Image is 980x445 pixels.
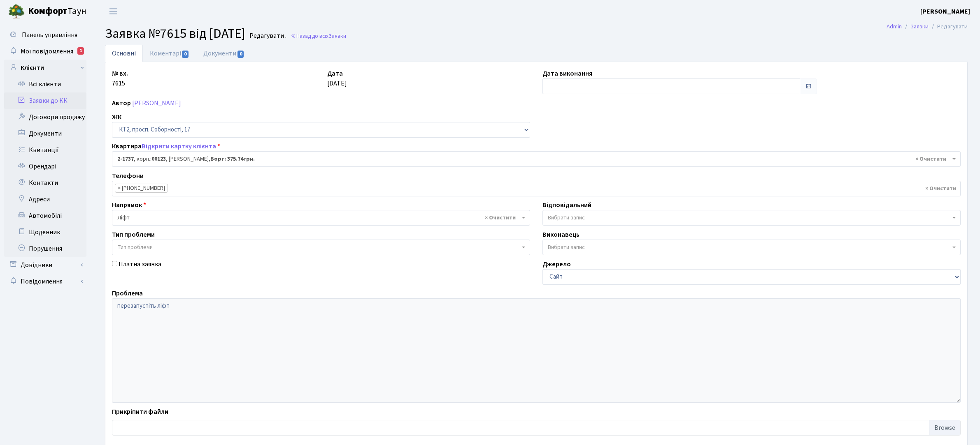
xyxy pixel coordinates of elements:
nav: breadcrumb [874,18,980,35]
span: Вибрати запис [548,243,585,251]
label: № вх. [112,69,128,78]
span: <b>2-1737</b>, корп.: <b>00123</b>, Оріхівська Зоряна Юріївна, <b>Борг: 375.74грн.</b> [117,155,950,163]
a: Основні [105,45,143,62]
label: Платна заявка [119,259,161,269]
small: Редагувати . [248,32,286,40]
label: Телефони [112,171,144,181]
span: Видалити всі елементи [925,184,956,193]
label: Дата виконання [542,69,592,78]
span: 0 [182,51,189,58]
a: Заявки [910,22,929,31]
label: Проблема [112,288,143,298]
a: Відкрити картку клієнта [142,142,216,151]
b: 2-1737 [117,155,134,163]
a: Адреси [4,191,86,208]
span: <b>2-1737</b>, корп.: <b>00123</b>, Оріхівська Зоряна Юріївна, <b>Борг: 375.74грн.</b> [112,151,961,167]
a: Коментарі [143,45,196,62]
a: Заявки до КК [4,92,86,109]
label: ЖК [112,112,121,122]
label: Відповідальний [542,200,591,210]
button: Переключити навігацію [103,5,123,18]
span: 0 [237,51,244,58]
label: Автор [112,98,131,108]
a: Документи [196,45,251,62]
a: Мої повідомлення1 [4,43,86,60]
div: 1 [77,47,84,55]
img: logo.png [8,3,25,20]
li: (093) 776-91-31 [115,184,168,193]
div: [DATE] [321,69,536,94]
b: [PERSON_NAME] [920,7,970,16]
label: Квартира [112,141,220,151]
label: Тип проблеми [112,230,155,240]
span: Тип проблеми [117,243,153,251]
span: Вибрати запис [548,214,585,222]
a: Назад до всіхЗаявки [291,32,346,40]
li: Редагувати [929,22,968,31]
a: [PERSON_NAME] [132,99,181,108]
span: Заявки [328,32,346,40]
b: Комфорт [28,5,68,18]
a: Довідники [4,257,86,273]
a: Щоденник [4,224,86,240]
span: Видалити всі елементи [915,155,946,163]
label: Джерело [542,259,571,269]
a: Контакти [4,175,86,191]
label: Напрямок [112,200,146,210]
span: × [118,184,121,192]
a: Документи [4,125,86,142]
a: Admin [887,22,902,31]
a: [PERSON_NAME] [920,7,970,16]
a: Квитанції [4,142,86,158]
div: 7615 [106,69,321,94]
a: Орендарі [4,158,86,175]
span: Таун [28,5,86,18]
a: Повідомлення [4,273,86,290]
span: Заявка №7615 від [DATE] [105,24,245,43]
label: Виконавець [542,230,580,240]
a: Панель управління [4,27,86,43]
label: Дата [327,69,343,78]
span: Ліфт [117,214,520,222]
label: Прикріпити файли [112,407,168,417]
b: Борг: 375.74грн. [210,155,255,163]
b: 00123 [151,155,166,163]
span: Ліфт [112,210,530,226]
a: Всі клієнти [4,76,86,92]
span: Панель управління [22,30,77,39]
span: Видалити всі елементи [485,214,516,222]
a: Автомобілі [4,208,86,224]
a: Порушення [4,240,86,257]
textarea: перезапустіть ліфт [112,298,961,403]
a: Договори продажу [4,109,86,125]
a: Клієнти [4,60,86,76]
span: Мої повідомлення [21,47,73,56]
